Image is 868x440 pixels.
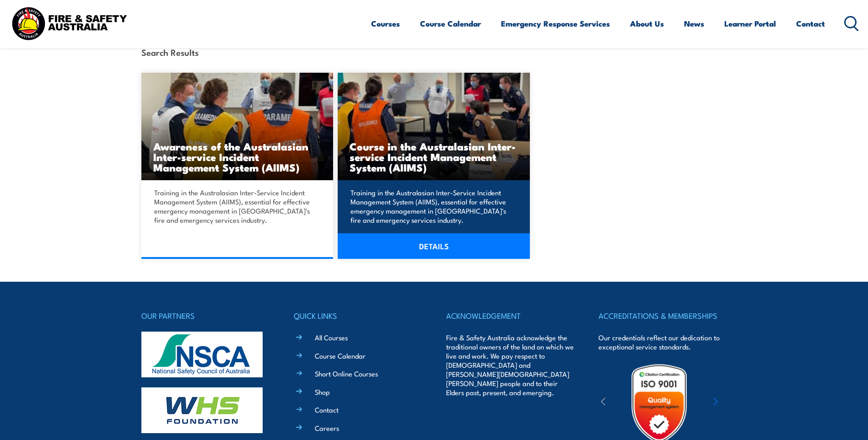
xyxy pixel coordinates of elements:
a: Shop [315,387,330,397]
a: All Courses [315,333,348,342]
a: DETAILS [338,233,530,259]
a: Careers [315,423,339,433]
a: Contact [315,405,339,414]
p: Training in the Australasian Inter-Service Incident Management System (AIIMS), essential for effe... [350,188,514,225]
img: whs-logo-footer [141,387,263,433]
a: Short Online Courses [315,369,378,378]
p: Training in the Australasian Inter-Service Incident Management System (AIIMS), essential for effe... [154,188,318,225]
h4: ACCREDITATIONS & MEMBERSHIPS [598,309,727,322]
h3: Course in the Australasian Inter-service Incident Management System (AIIMS) [350,141,518,172]
img: nsca-logo-footer [141,332,263,377]
a: Contact [796,11,825,36]
h4: QUICK LINKS [294,309,422,322]
h3: Awareness of the Australasian Inter-service Incident Management System (AIIMS) [153,141,322,172]
a: News [684,11,704,36]
p: Our credentials reflect our dedication to exceptional service standards. [598,333,727,351]
a: Course Calendar [420,11,481,36]
a: Course in the Australasian Inter-service Incident Management System (AIIMS) [338,73,530,180]
img: Awareness of the Australasian Inter-service Incident Management System (AIIMS) [141,73,334,180]
h4: OUR PARTNERS [141,309,270,322]
strong: Search Results [141,46,199,58]
a: Emergency Response Services [501,11,610,36]
p: Fire & Safety Australia acknowledge the traditional owners of the land on which we live and work.... [446,333,574,397]
h4: ACKNOWLEDGEMENT [446,309,574,322]
img: ewpa-logo [700,387,779,419]
img: Course in the Australasian Inter-service Incident Management System (AIIMS) TRAINING [338,73,530,180]
a: About Us [630,11,664,36]
a: Courses [371,11,400,36]
a: Course Calendar [315,351,366,360]
a: Learner Portal [724,11,776,36]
